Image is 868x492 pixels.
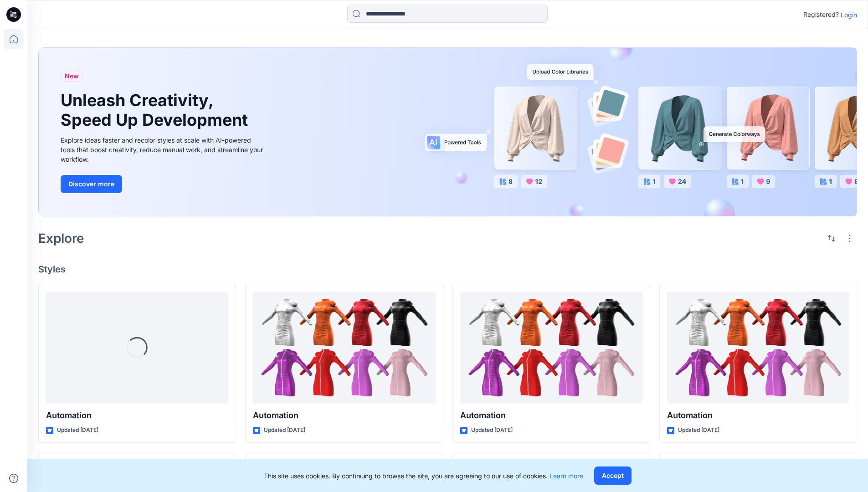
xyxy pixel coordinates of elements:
p: Automation [460,409,642,422]
p: Automation [253,409,435,422]
p: This site uses cookies. By continuing to browse the site, you are agreeing to our use of cookies. [264,471,583,481]
button: Discover more [61,175,122,193]
p: Registered? [803,9,839,20]
button: Accept [594,466,632,485]
p: Updated [DATE] [57,425,98,435]
a: Discover more [61,175,266,193]
p: Automation [46,409,228,422]
a: Automation [667,292,849,404]
p: Updated [DATE] [471,425,513,435]
h2: Explore [38,231,84,246]
p: Updated [DATE] [678,425,719,435]
a: Automation [460,292,642,404]
p: Login [841,10,857,20]
p: Automation [667,409,849,422]
span: New [65,71,79,82]
div: Explore ideas faster and recolor styles at scale with AI-powered tools that boost creativity, red... [61,135,266,164]
h4: Styles [38,264,857,275]
a: Automation [253,292,435,404]
p: Updated [DATE] [264,425,305,435]
h1: Unleash Creativity, Speed Up Development [61,91,252,130]
a: Learn more [550,472,583,480]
